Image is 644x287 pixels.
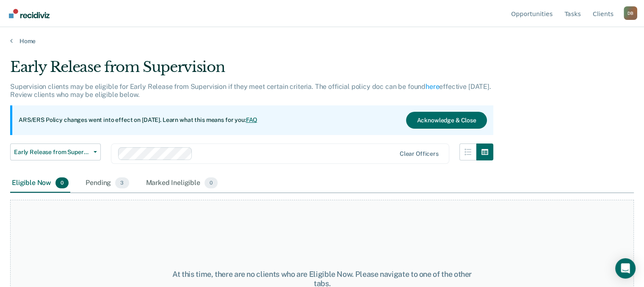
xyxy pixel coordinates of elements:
[426,83,439,91] a: here
[55,177,69,188] span: 0
[624,6,637,20] button: Profile dropdown button
[14,149,90,156] span: Early Release from Supervision
[10,143,101,160] button: Early Release from Supervision
[144,174,220,193] div: Marked Ineligible0
[115,177,129,188] span: 3
[10,174,70,193] div: Eligible Now0
[205,177,218,188] span: 0
[9,9,50,18] img: Recidiviz
[19,116,257,124] p: ARS/ERS Policy changes went into effect on [DATE]. Learn what this means for you:
[624,6,637,20] div: D B
[84,174,130,193] div: Pending3
[246,116,258,123] a: FAQ
[10,37,634,45] a: Home
[400,150,439,157] div: Clear officers
[406,112,486,129] button: Acknowledge & Close
[10,58,493,83] div: Early Release from Supervision
[10,83,491,99] p: Supervision clients may be eligible for Early Release from Supervision if they meet certain crite...
[615,258,636,279] div: Open Intercom Messenger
